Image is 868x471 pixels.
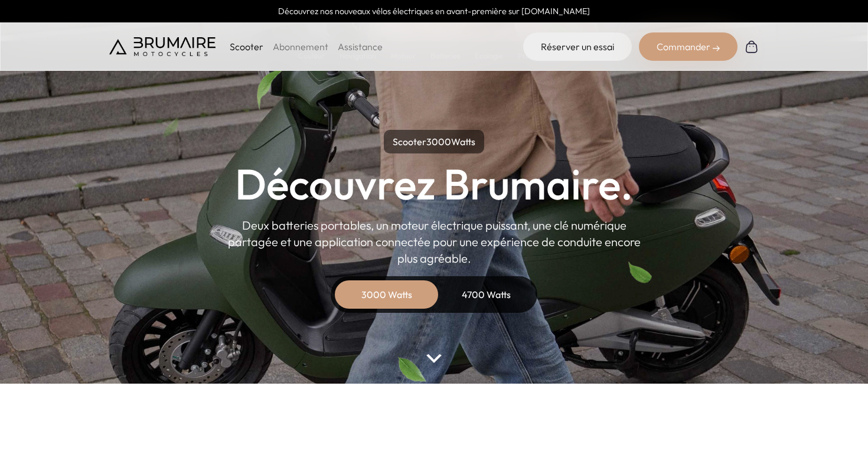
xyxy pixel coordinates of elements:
span: 3000 [426,136,451,148]
div: 3000 Watts [340,280,434,309]
p: Scooter Watts [384,130,484,153]
img: Panier [745,40,759,54]
a: Réserver un essai [523,32,632,61]
a: Abonnement [273,41,328,53]
h1: Découvrez Brumaire. [235,163,633,205]
div: 4700 Watts [439,280,533,309]
img: right-arrow-2.png [713,45,720,52]
p: Deux batteries portables, un moteur électrique puissant, une clé numérique partagée et une applic... [227,217,641,267]
p: Scooter [230,40,263,54]
img: Brumaire Motocycles [109,37,216,56]
img: arrow-bottom.png [426,354,442,363]
a: Assistance [338,41,383,53]
div: Commander [639,32,738,61]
